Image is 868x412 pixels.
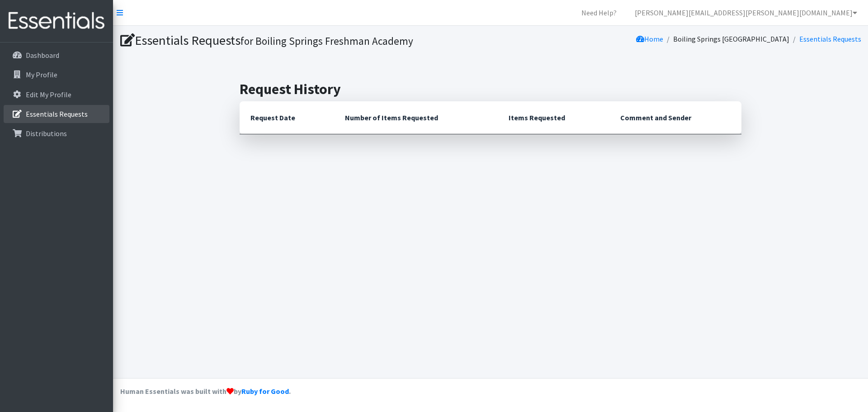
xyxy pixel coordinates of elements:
[241,34,413,47] small: for Boiling Springs Freshman Academy
[240,81,741,98] h2: Request History
[799,34,861,43] a: Essentials Requests
[26,129,67,138] p: Distributions
[4,46,109,64] a: Dashboard
[120,33,487,48] h1: Essentials Requests
[627,4,864,22] a: [PERSON_NAME][EMAIL_ADDRESS][PERSON_NAME][DOMAIN_NAME]
[4,105,109,123] a: Essentials Requests
[241,387,289,396] a: Ruby for Good
[498,101,609,134] th: Items Requested
[574,4,624,22] a: Need Help?
[4,66,109,84] a: My Profile
[673,34,789,43] a: Boiling Springs [GEOGRAPHIC_DATA]
[120,387,291,396] strong: Human Essentials was built with by .
[4,6,109,36] img: HumanEssentials
[26,70,57,79] p: My Profile
[334,101,498,134] th: Number of Items Requested
[4,124,109,142] a: Distributions
[4,85,109,104] a: Edit My Profile
[26,51,59,60] p: Dashboard
[609,101,741,134] th: Comment and Sender
[240,101,334,134] th: Request Date
[636,34,663,43] a: Home
[26,90,71,99] p: Edit My Profile
[26,109,88,118] p: Essentials Requests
